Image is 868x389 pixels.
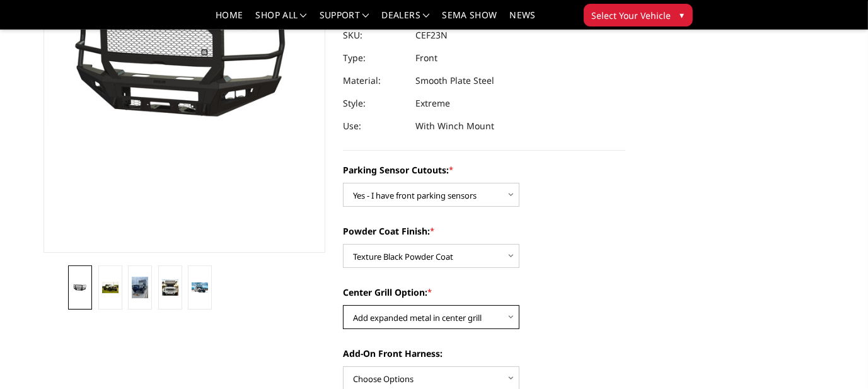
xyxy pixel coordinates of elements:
img: 2023-2025 Ford F450-550 - DBL Designs Custom Product - A2 Series - Extreme Front Bumper (winch mo... [102,282,119,293]
dt: SKU: [343,24,406,47]
label: Center Grill Option: [343,286,625,299]
dt: Style: [343,92,406,115]
img: 2023-2025 Ford F450-550 - DBL Designs Custom Product - A2 Series - Extreme Front Bumper (winch mo... [132,277,148,299]
a: SEMA Show [442,11,497,29]
a: Support [320,11,369,29]
dt: Use: [343,115,406,137]
label: Powder Coat Finish: [343,224,625,238]
dd: CEF23N [415,24,448,47]
img: 2023-2025 Ford F450-550 - DBL Designs Custom Product - A2 Series - Extreme Front Bumper (winch mo... [72,284,88,291]
img: 2023-2025 Ford F450-550 - DBL Designs Custom Product - A2 Series - Extreme Front Bumper (winch mo... [192,282,208,293]
dd: Extreme [415,92,450,115]
a: shop all [256,11,307,29]
dt: Material: [343,69,406,92]
label: Parking Sensor Cutouts: [343,163,625,177]
dd: Front [415,47,437,69]
span: ▾ [680,8,685,21]
span: Select Your Vehicle [592,9,671,22]
a: Dealers [382,11,430,29]
dd: Smooth Plate Steel [415,69,494,92]
dd: With Winch Mount [415,115,494,137]
a: Home [216,11,243,29]
button: Select Your Vehicle [584,4,693,26]
a: News [509,11,535,29]
dt: Type: [343,47,406,69]
img: 2023-2025 Ford F450-550 - DBL Designs Custom Product - A2 Series - Extreme Front Bumper (winch mo... [162,279,178,296]
iframe: Chat Widget [805,328,868,389]
label: Add-On Front Harness: [343,347,625,360]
